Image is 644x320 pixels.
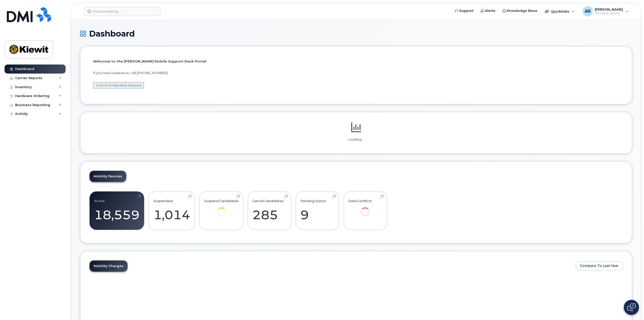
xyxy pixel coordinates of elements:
[93,59,619,64] p: Welcome to the [PERSON_NAME] Mobile Support Desk Portal
[576,261,623,270] button: Compare To Last Year
[80,29,632,38] h1: Dashboard
[90,261,127,272] a: Mobility Charges
[93,82,144,88] button: Submit a Helpdesk Request
[348,194,382,223] a: Data Conflicts
[94,194,140,227] a: Active 18,559
[93,71,619,75] p: If you need assistance, call [PHONE_NUMBER]
[300,194,334,227] a: Pending Status 9
[153,194,190,227] a: Suspended 1,014
[90,171,126,182] a: Mobility Devices
[580,263,619,268] span: Compare To Last Year
[252,194,286,227] a: Cancel Candidates 285
[96,83,142,87] a: Submit a Helpdesk Request
[627,303,636,311] img: Open chat
[204,194,239,223] a: Suspend Candidates
[89,137,623,142] p: Loading...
